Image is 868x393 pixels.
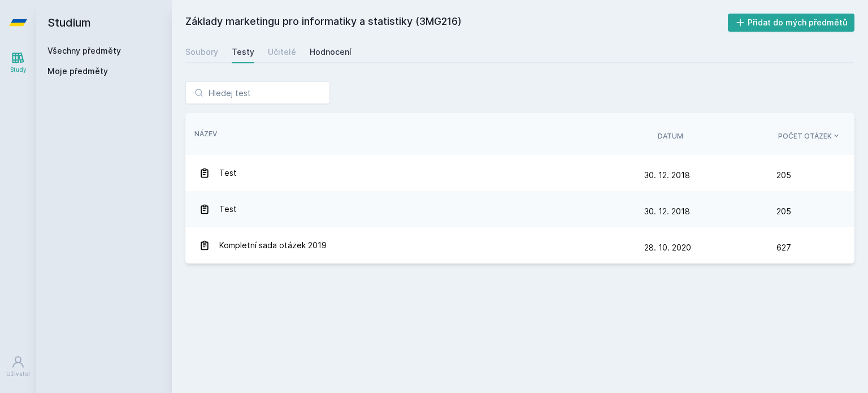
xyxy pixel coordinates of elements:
a: Kompletní sada otázek 2019 28. 10. 2020 627 [185,227,854,264]
span: 28. 10. 2020 [644,243,691,252]
span: Test [219,198,237,221]
span: Kompletní sada otázek 2019 [219,234,327,257]
span: 205 [776,164,791,187]
span: 30. 12. 2018 [644,206,690,216]
div: Učitelé [268,46,296,58]
div: Testy [232,46,254,58]
button: Název [194,129,217,139]
span: 205 [776,200,791,223]
span: 627 [776,236,791,259]
a: Test 30. 12. 2018 205 [185,191,854,227]
button: Počet otázek [778,131,841,141]
div: Study [10,66,27,74]
a: Soubory [185,41,218,63]
h2: Základy marketingu pro informatiky a statistiky (3MG216) [185,14,728,32]
a: Testy [232,41,254,63]
span: Moje předměty [47,66,108,77]
input: Hledej test [185,81,330,104]
a: Učitelé [268,41,296,63]
a: Všechny předměty [47,46,121,55]
a: Uživatel [2,349,34,384]
div: Hodnocení [310,46,351,58]
a: Hodnocení [310,41,351,63]
button: Přidat do mých předmětů [728,14,855,32]
span: Počet otázek [778,131,832,141]
span: 30. 12. 2018 [644,170,690,180]
button: Datum [658,131,683,141]
a: Test 30. 12. 2018 205 [185,155,854,191]
span: Test [219,162,237,184]
div: Soubory [185,46,218,58]
div: Uživatel [6,370,30,378]
a: Study [2,45,34,80]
